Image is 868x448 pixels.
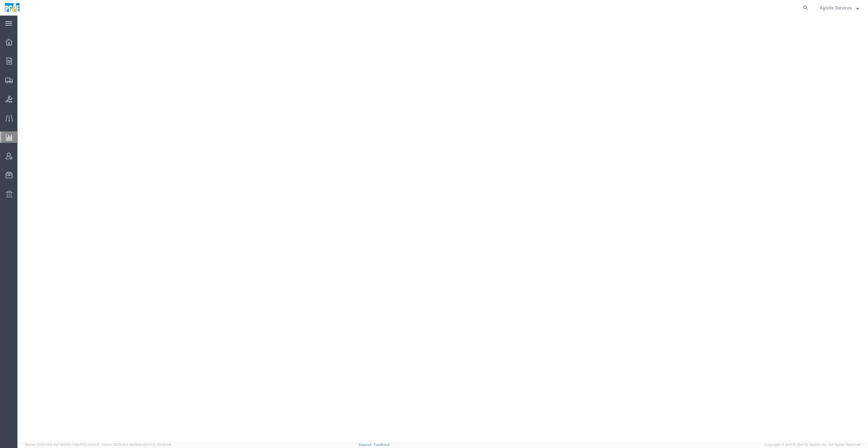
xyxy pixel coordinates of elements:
[145,443,171,446] span: [DATE] 09:32:48
[76,443,99,446] span: [DATE] 09:51:11
[820,4,852,11] span: Agistix Services
[25,443,99,446] span: Server: 2025.18.0-dd719145275
[4,3,20,12] img: logo
[819,4,859,12] button: Agistix Services
[17,16,868,441] iframe: FS Legacy Container
[374,443,390,446] a: Feedback
[358,443,374,446] a: Support
[102,443,171,446] span: Client: 2025.18.0-9839db4
[765,442,861,447] span: Copyright © [DATE]-[DATE] Agistix Inc., All Rights Reserved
